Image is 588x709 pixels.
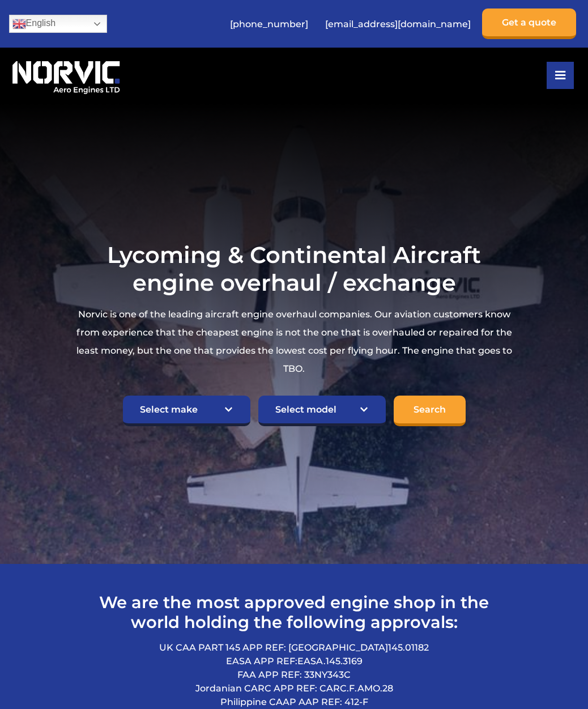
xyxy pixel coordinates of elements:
[482,9,576,39] a: Get a quote
[66,305,522,378] p: Norvic is one of the leading aircraft engine overhaul companies. Our aviation customers know from...
[394,396,466,426] input: Search
[12,17,26,31] img: en
[66,241,522,296] h1: Lycoming & Continental Aircraft engine overhaul / exchange
[9,15,107,33] a: English
[297,656,363,666] span: EASA.145.3169
[224,10,314,38] a: [PHONE_NUMBER]
[319,10,476,38] a: [EMAIL_ADDRESS][DOMAIN_NAME]
[76,592,512,632] h2: We are the most approved engine shop in the world holding the following approvals:
[9,56,123,95] img: Norvic Aero Engines logo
